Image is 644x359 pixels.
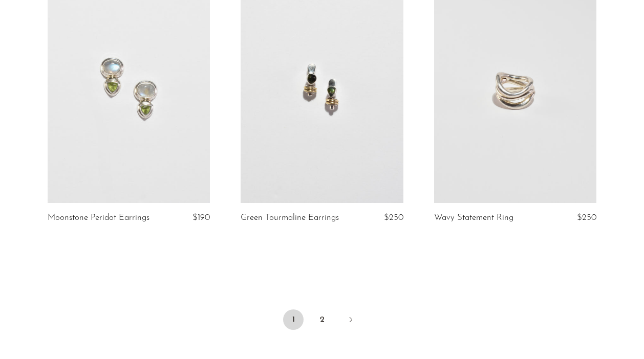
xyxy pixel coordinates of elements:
span: $250 [384,213,403,222]
span: 1 [283,309,304,330]
a: Moonstone Peridot Earrings [48,213,149,222]
span: $190 [192,213,210,222]
a: Wavy Statement Ring [434,213,513,222]
a: Next [340,309,361,332]
a: 2 [312,309,332,330]
a: Green Tourmaline Earrings [241,213,339,222]
span: $250 [577,213,596,222]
